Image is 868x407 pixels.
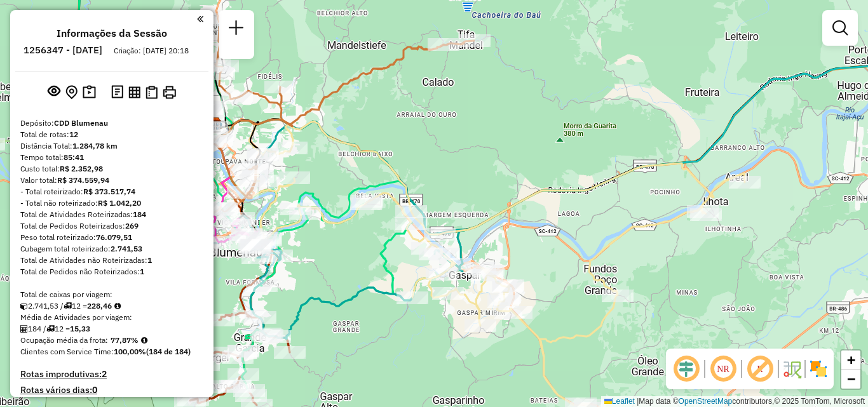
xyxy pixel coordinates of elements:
button: Visualizar Romaneio [143,83,160,102]
strong: 76.079,51 [96,232,132,242]
img: Fluxo de ruas [782,359,802,379]
div: Peso total roteirizado: [20,232,203,243]
div: Criação: [DATE] 20:18 [109,45,194,57]
div: Total de rotas: [20,129,203,140]
strong: 1 [147,255,152,265]
div: Tempo total: [20,152,203,163]
span: + [847,352,855,368]
span: Ocultar deslocamento [671,354,702,384]
h4: Rotas improdutivas: [20,369,203,380]
strong: R$ 2.352,98 [60,164,103,173]
h4: Rotas vários dias: [20,385,203,396]
a: Leaflet [604,397,635,406]
span: | [637,397,639,406]
a: OpenStreetMap [679,397,733,406]
a: Zoom out [841,370,860,389]
a: Clique aqui para minimizar o painel [197,11,203,26]
a: Exibir filtros [827,15,853,41]
img: Exibir/Ocultar setores [808,359,829,379]
h4: Informações da Sessão [57,27,167,39]
div: Depósito: [20,117,203,129]
strong: 1 [140,267,144,276]
div: 184 / 12 = [20,323,203,335]
button: Logs desbloquear sessão [109,83,126,102]
strong: 0 [92,384,97,396]
strong: 1.284,78 km [72,141,118,150]
button: Imprimir Rotas [160,83,179,102]
div: Total de Atividades não Roteirizadas: [20,255,203,266]
strong: 77,87% [111,335,139,345]
div: Total de caixas por viagem: [20,289,203,300]
div: - Total não roteirizado: [20,197,203,209]
strong: 228,46 [87,301,112,310]
strong: 184 [133,210,146,219]
i: Meta Caixas/viagem: 199,74 Diferença: 28,72 [114,302,121,310]
div: Total de Pedidos Roteirizados: [20,220,203,232]
i: Cubagem total roteirizado [20,302,28,310]
span: Ocultar NR [708,354,738,384]
strong: 2.741,53 [111,244,142,253]
i: Total de rotas [46,325,55,333]
div: Cubagem total roteirizado: [20,243,203,255]
strong: 15,33 [70,324,90,333]
div: Total de Pedidos não Roteirizados: [20,266,203,277]
span: − [847,371,855,387]
div: Custo total: [20,163,203,175]
strong: 269 [125,221,139,230]
div: Distância Total: [20,140,203,152]
h6: 1256347 - [DATE] [24,44,102,56]
button: Exibir sessão original [45,82,63,102]
em: Média calculada utilizando a maior ocupação (%Peso ou %Cubagem) de cada rota da sessão. Rotas cro... [141,337,147,344]
strong: 85:41 [64,152,84,162]
span: Clientes com Service Time: [20,347,114,356]
i: Total de Atividades [20,325,28,333]
span: Exibir rótulo [745,354,775,384]
strong: 12 [69,130,78,139]
strong: R$ 373.517,74 [83,187,135,196]
button: Visualizar relatório de Roteirização [126,83,143,100]
button: Painel de Sugestão [80,83,98,102]
strong: R$ 374.559,94 [57,175,109,185]
button: Centralizar mapa no depósito ou ponto de apoio [63,83,80,102]
strong: (184 de 184) [146,347,191,356]
div: Total de Atividades Roteirizadas: [20,209,203,220]
div: Map data © contributors,© 2025 TomTom, Microsoft [601,396,868,407]
div: - Total roteirizado: [20,186,203,197]
strong: R$ 1.042,20 [98,198,141,208]
strong: CDD Blumenau [54,118,108,128]
div: 2.741,53 / 12 = [20,300,203,312]
strong: 2 [102,368,107,380]
div: Valor total: [20,175,203,186]
img: CDD Blumenau [205,117,222,133]
i: Total de rotas [64,302,72,310]
span: Ocupação média da frota: [20,335,108,345]
div: Média de Atividades por viagem: [20,312,203,323]
strong: 100,00% [114,347,146,356]
a: Nova sessão e pesquisa [224,15,249,44]
a: Zoom in [841,350,860,370]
